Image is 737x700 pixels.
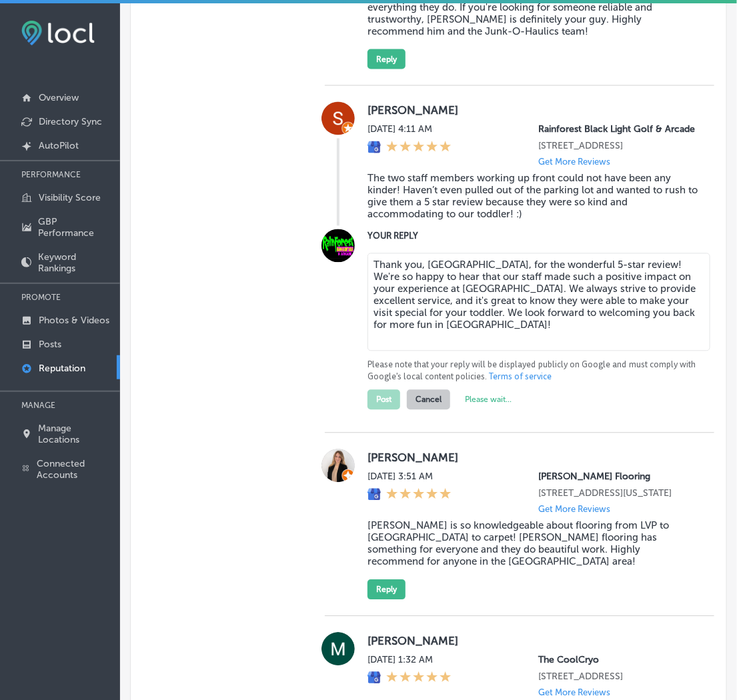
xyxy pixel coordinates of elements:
button: Cancel [407,390,450,410]
p: Keyword Rankings [38,251,113,274]
a: Terms of service [489,371,552,383]
img: Image [321,229,355,263]
div: 5 Stars [386,671,452,685]
div: 5 Stars [386,141,452,155]
p: Visibility Score [39,192,101,203]
div: 5 Stars [386,488,452,502]
p: Reputation [39,363,85,374]
label: [PERSON_NAME] [367,451,698,465]
p: Connected Accounts [37,458,113,481]
p: Overview [39,92,79,103]
label: YOUR REPLY [367,231,698,241]
label: [DATE] 1:32 AM [367,655,452,666]
button: Reply [367,49,406,69]
p: 11394 US-98 Unit D [538,141,698,152]
p: The CoolCryo [538,655,698,666]
label: [PERSON_NAME] [367,104,698,117]
p: GBP Performance [39,216,113,239]
p: Get More Reviews [538,157,610,167]
p: Get More Reviews [538,505,610,515]
img: fda3e92497d09a02dc62c9cd864e3231.png [21,21,95,45]
label: [DATE] 4:11 AM [367,124,452,135]
textarea: Thank you, [GEOGRAPHIC_DATA], for the wonderful 5-star review! We're so happy to hear that our st... [367,253,710,351]
blockquote: The two staff members working up front could not have been any kinder! Haven’t even pulled out of... [367,173,698,221]
p: Rainforest Black Light Golf & Arcade [538,124,698,135]
label: [DATE] 3:51 AM [367,471,452,483]
button: Reply [367,580,406,600]
label: [PERSON_NAME] [367,635,698,648]
p: Photos & Videos [39,315,109,326]
p: Manage Locations [39,423,113,445]
p: Leon Flooring [538,471,698,483]
p: AutoPilot [39,140,79,151]
label: Please wait... [466,395,512,405]
p: 67555 E Palm Canyon Dr Suite E103 [538,671,698,683]
p: Directory Sync [39,116,102,127]
p: Get More Reviews [538,688,610,698]
p: 1792 E. Kansas City Rd [538,488,698,499]
p: Please note that your reply will be displayed publicly on Google and must comply with Google's lo... [367,359,698,383]
button: Post [367,390,400,410]
blockquote: [PERSON_NAME] is so knowledgeable about flooring from LVP to [GEOGRAPHIC_DATA] to carpet! [PERSON... [367,520,698,568]
p: Posts [39,339,61,350]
